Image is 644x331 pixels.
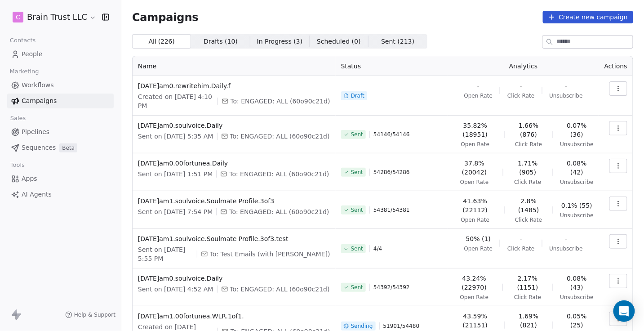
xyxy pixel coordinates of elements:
[543,11,633,23] button: Create new campaign
[453,312,497,330] span: 43.59% (21151)
[453,159,496,177] span: 37.8% (20042)
[230,132,330,141] span: To: ENGAGED: ALL (60o90c21d)
[138,197,330,206] span: [DATE]am1.soulvoice.Soulmate Profile.3of3
[550,245,583,252] span: Unsubscribe
[512,197,546,215] span: 2.8% (1485)
[565,234,567,243] span: -
[22,96,57,106] span: Campaigns
[11,9,96,25] button: CBrain Trust LLC
[461,216,490,224] span: Open Rate
[351,131,363,138] span: Sent
[7,47,114,62] a: People
[507,245,534,252] span: Click Rate
[7,78,114,93] a: Workflows
[7,171,114,186] a: Apps
[351,322,373,330] span: Sending
[6,158,28,172] span: Tools
[6,112,30,125] span: Sales
[560,274,594,292] span: 0.08% (43)
[560,294,594,301] span: Unsubscribe
[138,170,213,179] span: Sent on [DATE] 1:51 PM
[230,285,330,294] span: To: ENGAGED: ALL (60o90c21d)
[336,56,448,76] th: Status
[512,121,546,139] span: 1.66% (876)
[138,159,330,168] span: [DATE]am0.00fortunea.Daily
[210,250,330,259] span: To: Test Emails (with Ray)
[460,179,489,186] span: Open Rate
[453,197,497,215] span: 41.63% (22112)
[138,285,213,294] span: Sent on [DATE] 4:52 AM
[507,92,534,99] span: Click Rate
[561,201,592,210] span: 0.1% (55)
[27,11,87,23] span: Brain Trust LLC
[317,37,361,46] span: Scheduled ( 0 )
[138,92,214,110] span: Created on [DATE] 4:10 PM
[373,169,410,176] span: 54286 / 54286
[231,97,330,106] span: To: ENGAGED: ALL (60o90c21d)
[515,216,542,224] span: Click Rate
[560,159,594,177] span: 0.08% (42)
[22,174,37,183] span: Apps
[565,81,567,90] span: -
[22,127,49,137] span: Pipelines
[383,322,420,330] span: 51901 / 54480
[477,81,480,90] span: -
[22,143,56,152] span: Sequences
[138,245,193,263] span: Sent on [DATE] 5:55 PM
[515,141,542,148] span: Click Rate
[464,245,493,252] span: Open Rate
[373,245,382,252] span: 4 / 4
[7,125,114,139] a: Pipelines
[257,37,303,46] span: In Progress ( 3 )
[138,234,330,243] span: [DATE]am1.soulvoice.Soulmate Profile.3of3.test
[515,179,542,186] span: Click Rate
[7,140,114,155] a: SequencesBeta
[461,141,490,148] span: Open Rate
[138,81,330,90] span: [DATE]am0.rewritehim.Daily.f
[613,300,635,322] div: Open Intercom Messenger
[65,311,115,318] a: Help & Support
[138,207,213,216] span: Sent on [DATE] 7:54 PM
[229,207,329,216] span: To: ENGAGED: ALL (60o90c21d)
[560,312,594,330] span: 0.05% (25)
[132,11,199,23] span: Campaigns
[514,294,541,301] span: Click Rate
[59,143,77,152] span: Beta
[74,311,115,318] span: Help & Support
[560,141,594,148] span: Unsubscribe
[373,284,410,291] span: 54392 / 54392
[460,294,489,301] span: Open Rate
[381,37,414,46] span: Sent ( 213 )
[138,274,330,283] span: [DATE]am0.soulvoice.Daily
[512,312,546,330] span: 1.69% (821)
[22,49,43,59] span: People
[351,92,364,99] span: Draft
[22,190,52,199] span: AI Agents
[7,94,114,108] a: Campaigns
[510,274,546,292] span: 2.17% (1151)
[453,274,495,292] span: 43.24% (22970)
[133,56,336,76] th: Name
[520,81,522,90] span: -
[448,56,599,76] th: Analytics
[351,169,363,176] span: Sent
[599,56,633,76] th: Actions
[351,245,363,252] span: Sent
[7,187,114,202] a: AI Agents
[22,81,54,90] span: Workflows
[6,34,40,47] span: Contacts
[373,206,410,214] span: 54381 / 54381
[138,312,330,321] span: [DATE]am1.00fortunea.WLR.1of1.
[453,121,497,139] span: 35.82% (18951)
[560,121,594,139] span: 0.07% (36)
[204,37,238,46] span: Drafts ( 10 )
[466,234,491,243] span: 50% (1)
[138,121,330,130] span: [DATE]am0.soulvoice.Daily
[351,284,363,291] span: Sent
[511,159,546,177] span: 1.71% (905)
[138,132,213,141] span: Sent on [DATE] 5:35 AM
[6,65,43,78] span: Marketing
[229,170,329,179] span: To: ENGAGED: ALL (60o90c21d)
[464,92,493,99] span: Open Rate
[16,13,20,22] span: C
